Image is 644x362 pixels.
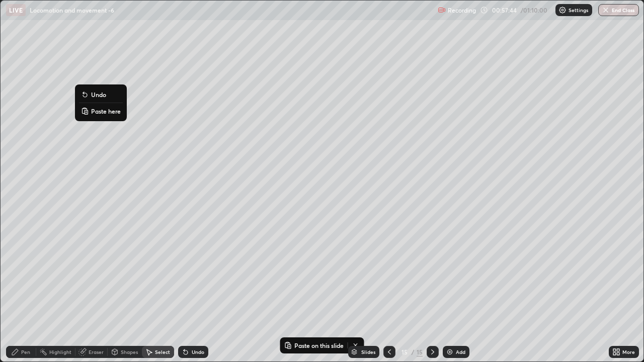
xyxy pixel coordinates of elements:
p: Recording [448,7,476,14]
div: Highlight [49,349,71,354]
div: Add [456,349,465,354]
button: End Class [598,4,639,16]
p: Locomotion and movement -6 [30,6,114,14]
img: class-settings-icons [558,6,567,14]
div: Undo [192,349,204,354]
img: recording.375f2c34.svg [438,6,446,14]
div: Eraser [89,349,104,354]
div: Select [155,349,170,354]
div: / [412,349,415,355]
p: Paste on this slide [294,341,344,349]
p: Paste here [91,107,121,115]
div: 15 [399,349,410,355]
button: Undo [79,88,123,101]
p: Undo [91,90,106,99]
div: More [622,349,635,354]
img: add-slide-button [446,348,454,356]
button: Paste on this slide [282,339,346,351]
div: 15 [417,347,423,356]
div: Pen [21,349,30,354]
p: Settings [569,8,588,13]
p: LIVE [9,6,23,14]
div: Shapes [121,349,138,354]
div: Slides [361,349,375,354]
img: end-class-cross [602,6,610,14]
button: Paste here [79,105,123,117]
